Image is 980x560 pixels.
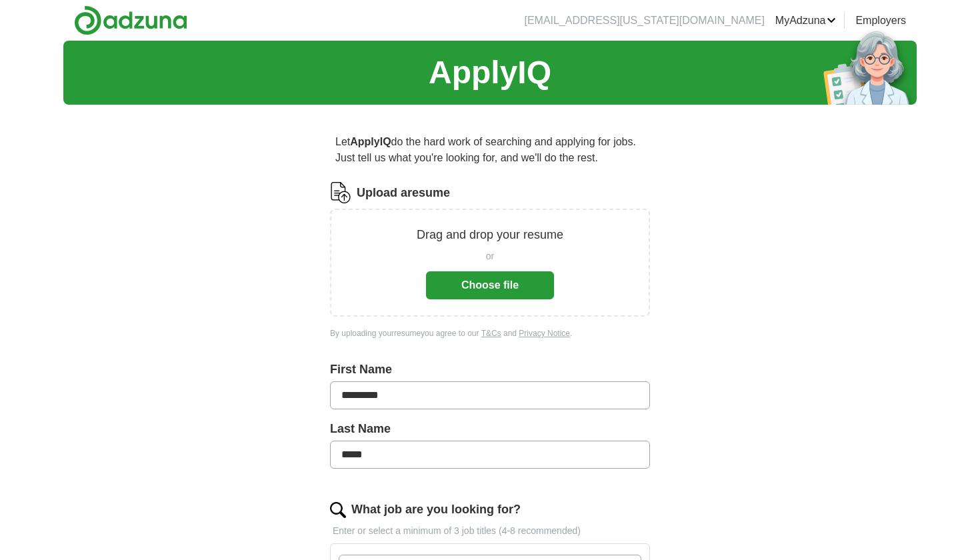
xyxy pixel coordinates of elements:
label: Upload a resume [357,184,450,202]
div: By uploading your resume you agree to our and . [330,327,650,339]
p: Drag and drop your resume [417,226,563,244]
img: CV Icon [330,182,351,203]
a: Employers [855,13,906,29]
button: Choose file [426,271,554,299]
h1: ApplyIQ [429,49,551,97]
label: What job are you looking for? [351,501,521,519]
img: Adzuna logo [74,5,187,35]
li: [EMAIL_ADDRESS][US_STATE][DOMAIN_NAME] [524,13,764,29]
label: Last Name [330,420,650,438]
label: First Name [330,361,650,379]
a: MyAdzuna [775,13,837,29]
strong: ApplyIQ [350,136,391,147]
p: Enter or select a minimum of 3 job titles (4-8 recommended) [330,524,650,538]
img: search.png [330,502,346,518]
a: T&Cs [481,329,501,338]
p: Let do the hard work of searching and applying for jobs. Just tell us what you're looking for, an... [330,129,650,171]
a: Privacy Notice [519,329,570,338]
span: or [486,249,494,263]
